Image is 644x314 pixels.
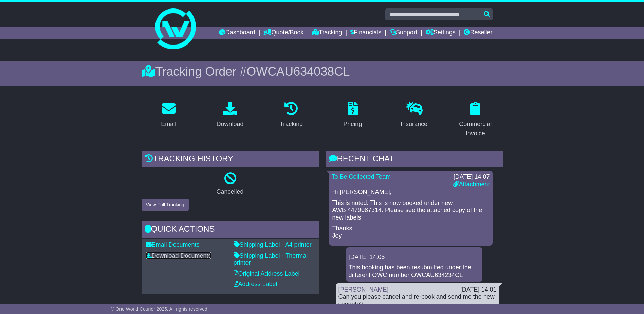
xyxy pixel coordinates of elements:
[349,254,480,261] div: [DATE] 14:05
[332,189,489,196] p: Hi [PERSON_NAME],
[161,120,176,129] div: Email
[142,188,319,196] p: Cancelled
[332,225,489,240] p: Thanks, Joy
[146,252,211,259] a: Download Documents
[275,99,307,131] a: Tracking
[263,27,303,39] a: Quote/Book
[338,286,389,293] a: [PERSON_NAME]
[212,99,248,131] a: Download
[453,181,490,188] a: Attachment
[234,270,300,277] a: Original Address Label
[326,151,503,169] div: RECENT CHAT
[216,120,243,129] div: Download
[426,27,456,39] a: Settings
[338,293,497,308] div: Can you please cancel and re-book and send me the new connote?
[146,241,200,248] a: Email Documents
[349,264,480,279] div: This booking has been resubmitted under the different OWC number OWCAU634234CL
[401,120,427,129] div: Insurance
[339,99,366,131] a: Pricing
[332,173,391,180] a: To Be Collected Team
[332,199,489,222] p: This is noted. This is now booked under new AWB 4479087314. Please see the attached copy of the n...
[448,99,503,140] a: Commercial Invoice
[280,120,303,129] div: Tracking
[142,221,319,239] div: Quick Actions
[234,281,277,287] a: Address Label
[142,199,189,211] button: View Full Tracking
[142,64,503,79] div: Tracking Order #
[464,27,492,39] a: Reseller
[234,252,308,266] a: Shipping Label - Thermal printer
[390,27,417,39] a: Support
[453,173,490,181] div: [DATE] 14:07
[460,286,497,294] div: [DATE] 14:01
[453,120,498,138] div: Commercial Invoice
[234,241,312,248] a: Shipping Label - A4 printer
[246,65,350,78] span: OWCAU634038CL
[157,99,181,131] a: Email
[142,151,319,169] div: Tracking history
[111,306,209,312] span: © One World Courier 2025. All rights reserved.
[219,27,255,39] a: Dashboard
[350,27,381,39] a: Financials
[396,99,432,131] a: Insurance
[312,27,342,39] a: Tracking
[343,120,362,129] div: Pricing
